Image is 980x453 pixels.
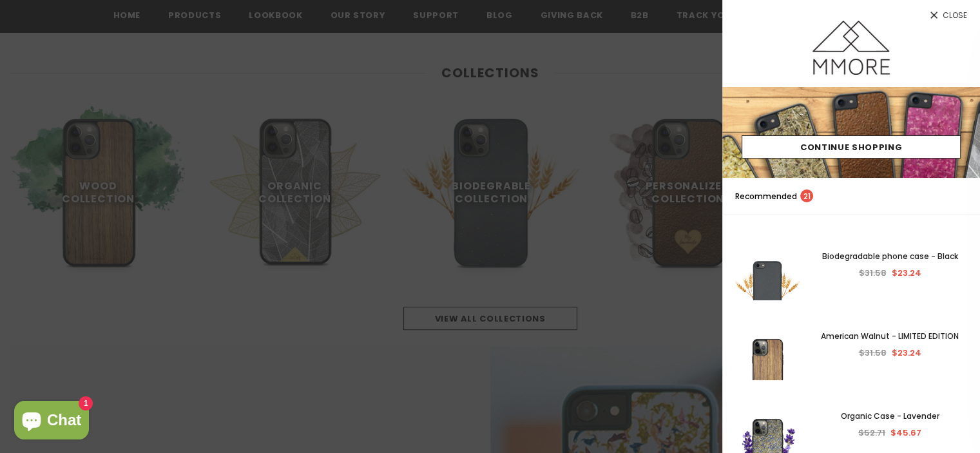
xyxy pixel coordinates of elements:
[735,189,813,203] p: Recommended
[822,251,958,262] span: Biodegradable phone case - Black
[858,427,885,439] span: $52.71
[821,331,959,342] span: American Walnut - LIMITED EDITION
[892,347,921,359] span: $23.24
[859,347,887,359] span: $31.58
[954,190,967,203] a: search
[892,267,921,279] span: $23.24
[742,135,961,159] a: Continue Shopping
[800,189,813,202] span: 21
[890,427,921,439] span: $45.67
[812,409,967,423] a: Organic Case - Lavender
[841,410,939,421] span: Organic Case - Lavender
[943,12,967,19] span: Close
[859,267,887,279] span: $31.58
[812,249,967,264] a: Biodegradable phone case - Black
[10,401,93,443] inbox-online-store-chat: Shopify online store chat
[812,329,967,343] a: American Walnut - LIMITED EDITION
